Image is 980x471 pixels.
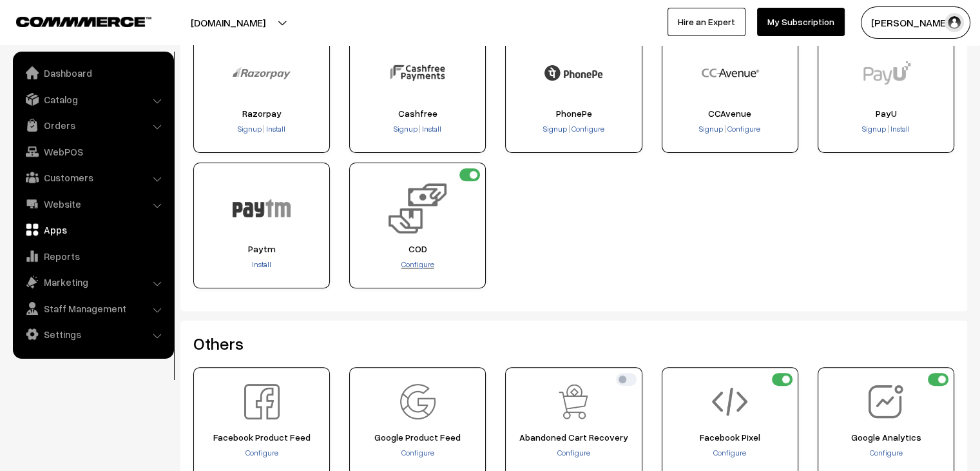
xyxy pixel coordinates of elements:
img: COD [389,179,447,237]
a: Staff Management [16,297,169,320]
a: Install [252,259,271,269]
img: user [945,13,964,32]
div: Keywords by Traffic [142,76,217,85]
a: Signup [543,124,568,134]
div: v 4.0.25 [36,21,63,31]
div: | [354,123,481,136]
a: Website [16,192,169,215]
img: Paytm [233,179,291,237]
span: CCAvenue [666,108,794,119]
img: PhonePe [544,44,602,102]
a: WebPOS [16,140,169,163]
button: [DOMAIN_NAME] [146,6,311,39]
a: Customers [16,166,169,189]
a: Configure [245,448,278,457]
img: logo_orange.svg [21,21,31,31]
span: Abandoned Cart Recovery [510,432,637,443]
img: Abandoned Cart Recovery [556,384,591,419]
span: Install [266,124,285,134]
h2: Others [193,334,954,354]
span: Paytm [198,244,325,254]
a: Reports [16,245,169,268]
a: Signup [394,124,419,134]
img: Cashfree [389,44,447,102]
span: Install [422,124,441,134]
img: website_grey.svg [21,34,31,44]
span: Signup [543,124,567,134]
img: Facebook Pixel [712,384,747,419]
img: PayU [857,44,915,102]
img: Facebook Product Feed [244,384,280,419]
span: Facebook Product Feed [198,432,325,443]
a: My Subscription [757,8,845,36]
a: Signup [699,124,724,134]
a: Hire an Expert [668,8,745,36]
span: Install [890,124,910,134]
img: COMMMERCE [16,17,151,26]
span: Google Analytics [822,432,950,443]
a: Catalog [16,88,169,111]
div: Domain: [DOMAIN_NAME] [34,34,142,44]
a: Configure [401,259,434,269]
img: tab_domain_overview_orange.svg [35,75,45,85]
a: Signup [238,124,263,134]
a: Install [889,124,910,134]
a: Dashboard [16,61,169,85]
span: Google Product Feed [354,432,481,443]
a: Configure [557,448,590,457]
a: Signup [862,124,887,134]
a: Install [421,124,441,134]
img: Google Analytics [868,384,903,419]
span: Signup [699,124,723,134]
div: | [510,123,637,136]
span: PayU [822,108,950,119]
span: Signup [862,124,886,134]
a: Marketing [16,270,169,294]
div: Domain Overview [49,76,115,85]
span: Signup [394,124,418,134]
a: Orders [16,114,169,137]
img: tab_keywords_by_traffic_grey.svg [128,75,139,85]
button: [PERSON_NAME]… [861,6,970,39]
div: | [666,123,794,136]
a: COMMMERCE [16,13,129,28]
span: Configure [727,124,760,134]
a: Settings [16,323,169,346]
a: Configure [726,124,760,134]
img: Google Product Feed [400,384,436,419]
div: | [822,123,950,136]
img: CCAvenue [701,44,759,102]
span: Cashfree [354,108,481,119]
a: Apps [16,218,169,241]
a: Configure [713,448,746,457]
a: Configure [401,448,434,457]
img: Razorpay [233,44,291,102]
span: Facebook Pixel [666,432,794,443]
div: | [198,123,325,136]
span: Configure [572,124,604,134]
a: Configure [570,124,604,134]
span: Razorpay [198,108,325,119]
span: PhonePe [510,108,637,119]
span: Signup [238,124,262,134]
a: Configure [869,448,902,457]
span: COD [354,244,481,254]
a: Install [265,124,285,134]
